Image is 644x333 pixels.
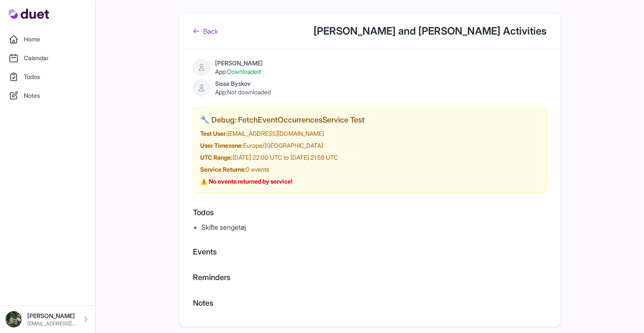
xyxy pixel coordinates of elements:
[193,297,546,309] h2: Notes
[5,50,90,67] a: Calendar
[193,207,546,219] h2: Todos
[5,31,90,48] a: Home
[27,312,76,320] p: [PERSON_NAME]
[313,24,546,38] h1: [PERSON_NAME] and [PERSON_NAME] Activities
[200,142,243,149] strong: User Timezone:
[215,67,263,76] div: App:
[200,129,539,138] div: [EMAIL_ADDRESS][DOMAIN_NAME]
[200,141,539,150] div: Europe/[GEOGRAPHIC_DATA]
[5,311,90,328] a: [PERSON_NAME] [EMAIL_ADDRESS][DOMAIN_NAME]
[200,130,227,137] strong: Test User:
[200,166,246,173] strong: Service Returns:
[200,153,539,162] div: [DATE] 22:00 UTC to [DATE] 21:59 UTC
[227,88,271,96] span: Not downloaded
[200,165,539,174] div: 0 events
[215,88,271,96] div: App:
[193,272,546,283] h2: Reminders
[215,79,271,88] div: Sisse Byskov
[27,320,76,327] p: [EMAIL_ADDRESS][DOMAIN_NAME]
[215,59,263,67] div: [PERSON_NAME]
[201,222,546,232] li: Skifte sengetøj
[200,178,293,185] strong: ⚠️ No events returned by service!
[5,311,22,328] img: DSC08576_Original.jpeg
[193,246,546,258] h2: Events
[5,68,90,85] a: Todos
[193,26,218,36] a: Back
[200,114,539,126] h2: 🔧 Debug: FetchEventOccurrencesService Test
[200,154,233,161] strong: UTC Range:
[227,68,261,75] span: Downloaded
[5,87,90,104] a: Notes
